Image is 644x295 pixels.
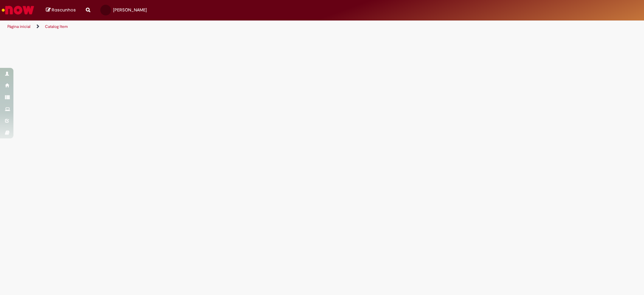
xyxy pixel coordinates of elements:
span: Rascunhos [52,7,76,13]
span: [PERSON_NAME] [113,7,147,13]
img: ServiceNow [1,3,35,17]
ul: Trilhas de página [5,20,424,33]
a: Página inicial [7,24,31,29]
a: Rascunhos [46,7,76,13]
a: Catalog Item [45,24,68,29]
